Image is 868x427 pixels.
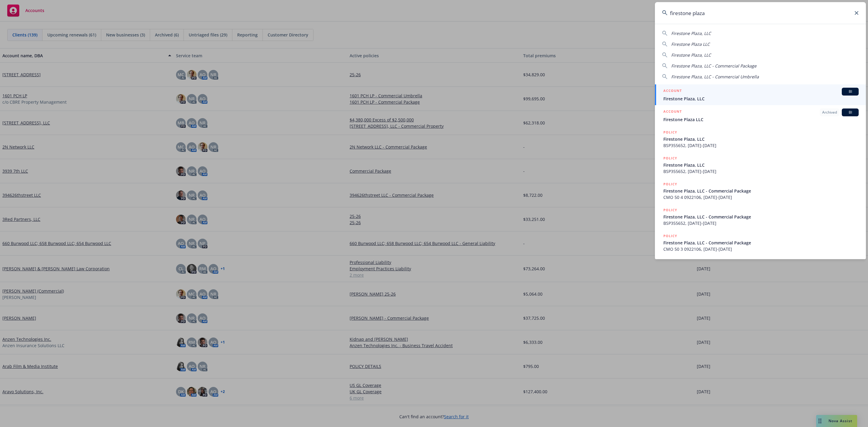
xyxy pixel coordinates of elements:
[655,126,866,152] a: POLICYFirestone Plaza, LLCBSP355652, [DATE]-[DATE]
[671,52,711,58] span: Firestone Plaza, LLC
[844,89,856,94] span: BI
[663,168,859,174] span: BSP355652, [DATE]-[DATE]
[663,116,859,123] span: Firestone Plaza LLC
[663,129,677,135] h5: POLICY
[655,152,866,178] a: POLICYFirestone Plaza, LLCBSP355652, [DATE]-[DATE]
[671,74,759,80] span: Firestone Plaza, LLC - Commercial Umbrella
[655,84,866,105] a: ACCOUNTBIFirestone Plaza, LLC
[655,178,866,204] a: POLICYFirestone Plaza, LLC - Commercial PackageCMO 50 4 0922106, [DATE]-[DATE]
[671,41,710,47] span: Firestone Plaza LLC
[663,162,859,168] span: Firestone Plaza, LLC
[663,136,859,142] span: Firestone Plaza, LLC
[655,230,866,256] a: POLICYFirestone Plaza, LLC - Commercial PackageCMO 50 3 0922106, [DATE]-[DATE]
[671,63,756,69] span: Firestone Plaza, LLC - Commercial Package
[844,110,856,115] span: BI
[663,188,859,194] span: Firestone Plaza, LLC - Commercial Package
[655,2,866,24] input: Search...
[663,142,859,149] span: BSP355652, [DATE]-[DATE]
[663,246,859,252] span: CMO 50 3 0922106, [DATE]-[DATE]
[663,88,682,95] h5: ACCOUNT
[663,155,677,161] h5: POLICY
[671,30,711,36] span: Firestone Plaza, LLC
[663,214,859,220] span: Firestone Plaza, LLC - Commercial Package
[663,240,859,246] span: Firestone Plaza, LLC - Commercial Package
[663,194,859,200] span: CMO 50 4 0922106, [DATE]-[DATE]
[663,181,677,187] h5: POLICY
[663,207,677,213] h5: POLICY
[663,108,682,116] h5: ACCOUNT
[663,96,859,102] span: Firestone Plaza, LLC
[663,220,859,226] span: BSP355652, [DATE]-[DATE]
[663,233,677,239] h5: POLICY
[655,204,866,230] a: POLICYFirestone Plaza, LLC - Commercial PackageBSP355652, [DATE]-[DATE]
[655,105,866,126] a: ACCOUNTArchivedBIFirestone Plaza LLC
[822,110,837,115] span: Archived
